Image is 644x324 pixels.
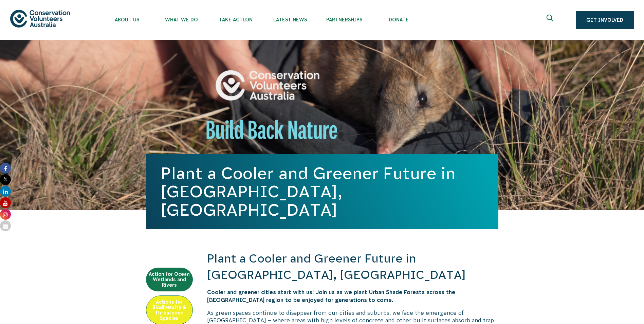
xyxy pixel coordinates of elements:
[207,289,455,303] strong: Cooler and greener cities start with us! Join us as we plant Urban Shade Forests across the [GEOG...
[154,17,208,22] span: What We Do
[207,251,498,283] h2: Plant a Cooler and Greener Future in [GEOGRAPHIC_DATA], [GEOGRAPHIC_DATA]
[146,268,193,291] a: Action for Ocean Wetlands and Rivers
[547,15,555,25] span: Expand search box
[161,164,483,219] h1: Plant a Cooler and Greener Future in [GEOGRAPHIC_DATA], [GEOGRAPHIC_DATA]
[542,12,559,28] button: Expand search box Close search box
[576,11,634,29] a: Get Involved
[10,10,70,27] img: logo.svg
[208,17,263,22] span: Take Action
[317,17,371,22] span: Partnerships
[371,17,426,22] span: Donate
[100,17,154,22] span: About Us
[263,17,317,22] span: Latest News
